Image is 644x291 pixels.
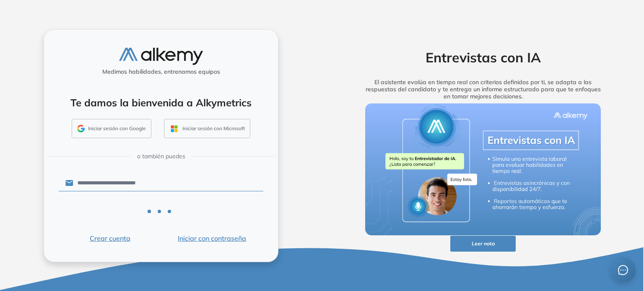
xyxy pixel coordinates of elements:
[47,68,275,75] h5: Medimos habilidades, entrenamos equipos
[450,236,516,252] button: Leer nota
[169,124,179,134] img: OUTLOOK_ICON
[161,233,263,243] button: Iniciar con contraseña
[72,119,151,138] button: Iniciar sesión con Google
[352,49,614,65] h2: Entrevistas con IA
[164,119,250,138] button: Iniciar sesión con Microsoft
[493,194,644,291] iframe: Chat Widget
[119,48,203,65] img: logo-alkemy
[365,103,601,236] img: img-more-info
[493,194,644,291] div: Widget de chat
[59,233,161,243] button: Crear cuenta
[352,79,614,100] h5: El asistente evalúa en tiempo real con criterios definidos por ti, se adapta a las respuestas del...
[137,152,185,161] span: o también puedes
[77,125,85,132] img: GMAIL_ICON
[55,97,267,109] h4: Te damos la bienvenida a Alkymetrics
